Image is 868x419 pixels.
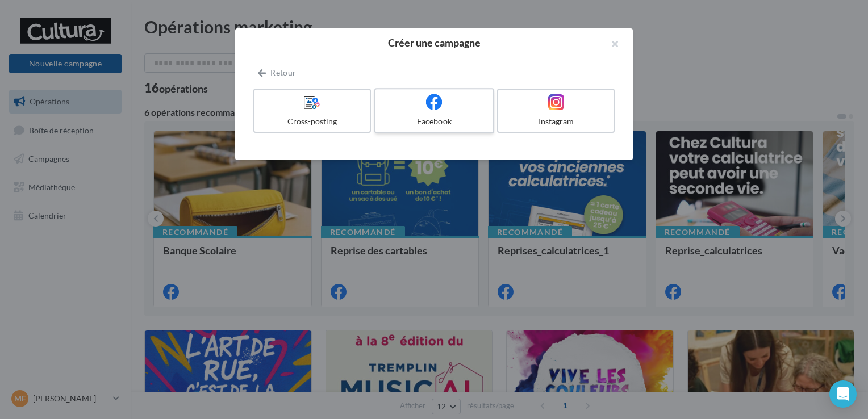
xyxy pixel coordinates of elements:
div: Facebook [380,116,488,127]
div: Instagram [503,116,609,127]
div: Open Intercom Messenger [829,380,857,408]
h2: Créer une campagne [253,37,615,48]
button: Retour [253,66,301,79]
div: Cross-posting [259,116,365,127]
